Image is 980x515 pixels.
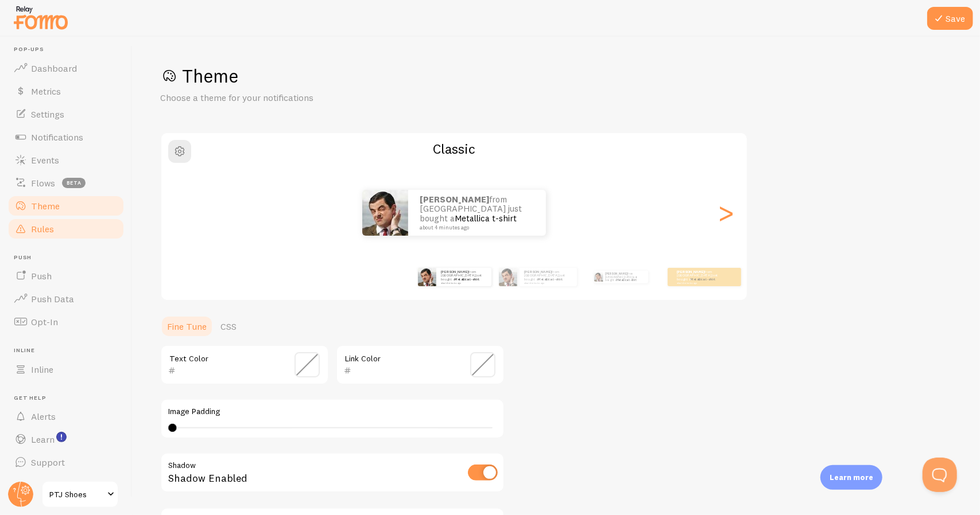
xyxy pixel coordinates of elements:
a: PTJ Shoes [41,481,119,508]
p: Learn more [830,472,873,483]
a: Events [7,149,125,171]
strong: [PERSON_NAME] [524,270,552,274]
strong: [PERSON_NAME] [677,270,704,274]
div: Shadow Enabled [160,452,505,494]
span: PTJ Shoes [49,487,104,501]
span: Get Help [14,395,125,402]
span: beta [62,178,86,188]
span: Push [14,254,125,262]
img: Fomo [499,268,517,286]
p: Choose a theme for your notifications [160,91,436,104]
small: about 4 minutes ago [524,282,571,284]
small: about 4 minutes ago [441,282,486,284]
h1: Theme [160,64,952,88]
a: Theme [7,194,125,217]
img: Fomo [418,268,436,286]
a: Dashboard [7,57,125,80]
span: Flows [31,177,55,189]
a: Metallica t-shirt [617,278,636,282]
small: about 4 minutes ago [420,225,531,231]
a: Fine Tune [160,315,214,338]
a: CSS [214,315,243,338]
label: Image Padding [168,407,497,417]
p: from [GEOGRAPHIC_DATA] just bought a [441,270,487,284]
span: Settings [31,108,64,120]
span: Inline [31,364,53,375]
p: from [GEOGRAPHIC_DATA] just bought a [605,271,644,283]
a: Settings [7,103,125,126]
a: Metallica t-shirt [455,277,479,282]
span: Dashboard [31,63,77,74]
a: Metallica t-shirt [455,213,517,224]
iframe: Help Scout Beacon - Open [923,458,957,492]
p: from [GEOGRAPHIC_DATA] just bought a [677,270,723,284]
svg: <p>Watch New Feature Tutorials!</p> [56,432,67,442]
span: Opt-In [31,316,58,327]
span: Notifications [31,131,83,143]
p: from [GEOGRAPHIC_DATA] just bought a [420,195,534,231]
a: Learn [7,428,125,451]
div: Next slide [719,171,733,254]
a: Alerts [7,405,125,428]
img: fomo-relay-logo-orange.svg [12,3,69,32]
span: Learn [31,434,55,445]
a: Notifications [7,126,125,149]
span: Metrics [31,85,61,97]
strong: [PERSON_NAME] [420,194,489,205]
span: Pop-ups [14,46,125,53]
img: Fomo [362,190,408,236]
small: about 4 minutes ago [677,282,722,284]
a: Rules [7,217,125,240]
span: Events [31,154,59,166]
strong: [PERSON_NAME] [441,270,468,274]
a: Metrics [7,80,125,103]
span: Inline [14,347,125,354]
a: Flows beta [7,171,125,194]
div: Learn more [820,465,882,490]
span: Rules [31,223,54,235]
span: Push [31,270,52,282]
a: Push [7,264,125,287]
p: from [GEOGRAPHIC_DATA] just bought a [524,270,572,284]
span: Alerts [31,411,56,422]
a: Metallica t-shirt [691,277,715,282]
a: Metallica t-shirt [538,277,563,282]
h2: Classic [161,140,747,158]
a: Support [7,451,125,474]
span: Support [31,457,65,468]
a: Inline [7,358,125,381]
span: Theme [31,200,60,212]
a: Push Data [7,287,125,310]
span: Push Data [31,293,74,305]
a: Opt-In [7,310,125,333]
strong: [PERSON_NAME] [605,272,628,275]
img: Fomo [594,272,603,282]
